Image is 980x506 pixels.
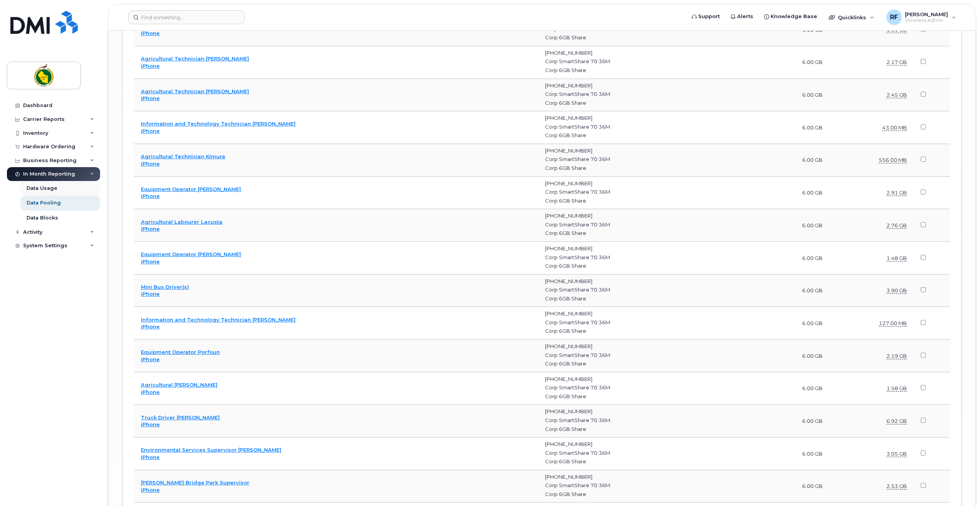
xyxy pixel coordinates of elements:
div: Corp 6GB Share [545,230,727,237]
td: 6.00 GB [733,79,829,112]
td: 6.00 GB [733,470,829,503]
span: Alerts [737,13,753,20]
div: Corp SmartShare 70 36M [545,123,727,131]
td: 6.00 GB [733,340,829,372]
div: [PHONE_NUMBER] [545,245,727,252]
a: Alerts [725,9,759,24]
a: iPhone [141,421,160,427]
td: 6.00 GB [733,111,829,144]
a: iPhone [141,323,160,330]
div: Corp 6GB Share [545,132,727,139]
div: Corp 6GB Share [545,458,727,465]
a: iPhone [141,128,160,134]
div: Corp SmartShare 70 36M [545,90,727,98]
a: iPhone [141,95,160,101]
a: iPhone [141,63,160,69]
div: Corp 6GB Share [545,197,727,204]
input: Find something... [128,10,245,24]
div: Quicklinks [823,10,880,25]
a: Equipment Operator Porfoun [141,349,220,355]
span: Quicklinks [838,14,866,20]
div: Corp SmartShare 70 36M [545,58,727,65]
dfn: Domestic Data: humanSize(row.domesticData) [879,320,907,327]
a: Agricultural Technician Kimura [141,153,225,159]
span: Wireless Admin [905,17,948,23]
div: Corp 6GB Share [545,426,727,433]
div: Corp SmartShare 70 36M [545,286,727,293]
dfn: Domestic Data: humanSize(row.domesticData) [886,353,907,359]
div: [PHONE_NUMBER] [545,147,727,154]
div: [PHONE_NUMBER] [545,441,727,448]
dfn: Domestic Data: humanSize(row.domesticData) [886,27,907,33]
a: Information and Technology Technician [PERSON_NAME] [141,121,296,127]
div: [PHONE_NUMBER] [545,180,727,187]
td: 6.00 GB [733,242,829,275]
dfn: Domestic Data: humanSize(row.domesticData) [886,385,907,392]
td: 6.00 GB [733,144,829,177]
dfn: Domestic Data: humanSize(row.domesticData) [886,189,907,196]
a: iPhone [141,291,160,297]
a: Environmental Services Supervisor [PERSON_NAME] [141,447,281,453]
div: Corp 6GB Share [545,164,727,172]
div: Corp 6GB Share [545,34,727,41]
a: Agricultural Labourer Lacusta [141,219,222,225]
div: [PHONE_NUMBER] [545,82,727,89]
div: Corp 6GB Share [545,262,727,270]
div: Roberta Fernell [881,10,962,25]
div: [PHONE_NUMBER] [545,473,727,481]
a: Equipment Operator [PERSON_NAME] [141,251,241,257]
dfn: Domestic Data: humanSize(row.domesticData) [886,483,907,489]
div: Corp 6GB Share [545,393,727,400]
a: Information and Technology Technician [PERSON_NAME] [141,317,296,323]
div: Corp 6GB Share [545,327,727,335]
span: Knowledge Base [771,13,817,20]
td: 6.00 GB [733,46,829,79]
a: Agricultural Technician [PERSON_NAME] [141,88,249,94]
div: Corp SmartShare 70 36M [545,221,727,228]
div: [PHONE_NUMBER] [545,49,727,57]
dfn: Domestic Data: humanSize(row.domesticData) [886,92,907,98]
a: Truck Driver [PERSON_NAME] [141,414,220,421]
div: Corp 6GB Share [545,99,727,107]
td: 6.00 GB [733,437,829,470]
td: 6.00 GB [733,307,829,340]
td: 6.00 GB [733,372,829,405]
td: 6.00 GB [733,275,829,307]
div: [PHONE_NUMBER] [545,278,727,285]
dfn: Domestic Data: humanSize(row.domesticData) [886,451,907,457]
div: [PHONE_NUMBER] [545,408,727,415]
dfn: Domestic Data: humanSize(row.domesticData) [886,287,907,294]
div: Corp SmartShare 70 36M [545,449,727,457]
div: Corp SmartShare 70 36M [545,352,727,359]
a: Support [686,9,725,24]
a: Agricultural [PERSON_NAME] [141,382,217,388]
a: iPhone [141,389,160,395]
span: RF [890,13,898,22]
td: 6.00 GB [733,405,829,437]
a: iPhone [141,487,160,493]
a: iPhone [141,226,160,232]
a: Knowledge Base [759,9,823,24]
a: iPhone [141,161,160,167]
a: Equipment Operator [PERSON_NAME] [141,186,241,192]
span: [PERSON_NAME] [905,11,948,17]
a: iPhone [141,356,160,362]
div: Corp 6GB Share [545,295,727,302]
div: [PHONE_NUMBER] [545,343,727,350]
a: [PERSON_NAME] Bridge Park Supervisor [141,479,249,486]
div: Corp SmartShare 70 36M [545,188,727,196]
div: [PHONE_NUMBER] [545,114,727,122]
div: Corp 6GB Share [545,491,727,498]
dfn: Domestic Data: humanSize(row.domesticData) [886,222,907,229]
div: Corp 6GB Share [545,360,727,367]
span: Support [698,13,720,20]
a: iPhone [141,454,160,460]
div: Corp SmartShare 70 36M [545,417,727,424]
div: [PHONE_NUMBER] [545,212,727,219]
div: Corp SmartShare 70 36M [545,254,727,261]
td: 6.00 GB [733,209,829,242]
dfn: Domestic Data: humanSize(row.domesticData) [886,255,907,261]
dfn: Domestic Data: humanSize(row.domesticData) [886,59,907,65]
a: iPhone [141,30,160,36]
div: Corp 6GB Share [545,67,727,74]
